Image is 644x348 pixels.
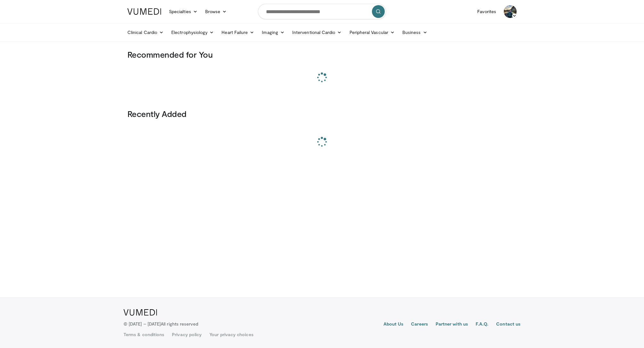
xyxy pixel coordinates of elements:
a: Specialties [165,5,201,18]
a: Heart Failure [218,26,258,39]
h3: Recommended for You [127,49,517,60]
img: Avatar [504,5,517,18]
a: About Us [383,321,404,328]
a: Privacy policy [172,331,202,338]
a: Careers [411,321,428,328]
img: VuMedi Logo [124,309,157,316]
a: F.A.Q. [476,321,488,328]
input: Search topics, interventions [258,4,386,19]
a: Interventional Cardio [288,26,346,39]
h3: Recently Added [127,109,517,119]
a: Electrophysiology [167,26,218,39]
a: Favorites [473,5,500,18]
a: Browse [201,5,231,18]
a: Business [398,26,431,39]
a: Partner with us [436,321,468,328]
a: Terms & conditions [124,331,164,338]
a: Clinical Cardio [124,26,167,39]
a: Contact us [496,321,520,328]
a: Your privacy choices [209,331,253,338]
a: Peripheral Vascular [346,26,398,39]
span: All rights reserved [161,321,198,327]
img: VuMedi Logo [127,8,161,15]
p: © [DATE] – [DATE] [124,321,198,327]
a: Imaging [258,26,288,39]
